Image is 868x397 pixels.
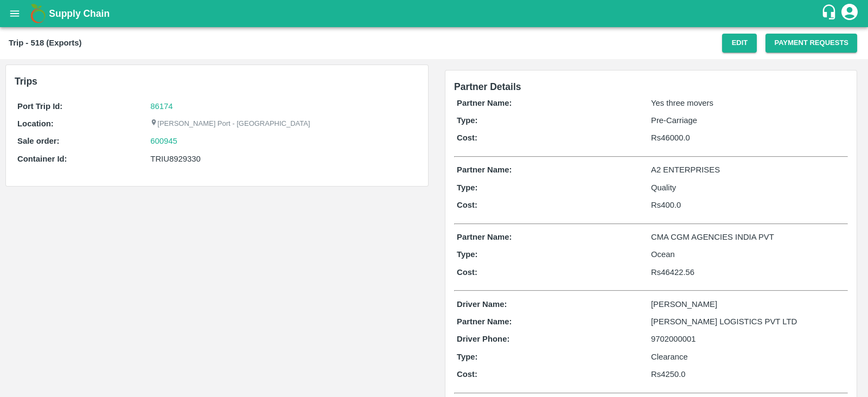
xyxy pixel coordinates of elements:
[651,266,845,278] p: Rs 46422.56
[821,4,840,23] div: customer-support
[49,6,821,21] a: Supply Chain
[651,351,845,363] p: Clearance
[722,34,757,53] button: Edit
[454,81,521,92] span: Partner Details
[457,133,477,142] b: Cost:
[49,8,110,19] b: Supply Chain
[651,368,845,380] p: Rs 4250.0
[651,164,845,176] p: A2 ENTERPRISES
[17,155,67,163] b: Container Id:
[840,2,859,25] div: account of current user
[457,370,477,379] b: Cost:
[457,268,477,277] b: Cost:
[15,76,37,87] b: Trips
[150,119,310,129] p: [PERSON_NAME] Port - [GEOGRAPHIC_DATA]
[651,97,845,109] p: Yes three movers
[651,248,845,260] p: Ocean
[457,201,477,209] b: Cost:
[150,102,173,111] a: 86174
[651,182,845,194] p: Quality
[2,1,27,26] button: open drawer
[150,135,177,147] a: 600945
[651,298,845,310] p: [PERSON_NAME]
[651,132,845,144] p: Rs 46000.0
[457,116,478,125] b: Type:
[651,114,845,126] p: Pre-Carriage
[457,183,478,192] b: Type:
[457,353,478,361] b: Type:
[457,317,512,326] b: Partner Name:
[457,250,478,259] b: Type:
[17,119,54,128] b: Location:
[765,34,857,53] button: Payment Requests
[651,199,845,211] p: Rs 400.0
[17,102,62,111] b: Port Trip Id:
[651,231,845,243] p: CMA CGM AGENCIES INDIA PVT
[9,39,81,47] b: Trip - 518 (Exports)
[457,233,512,241] b: Partner Name:
[150,153,417,165] div: TRIU8929330
[457,99,512,107] b: Partner Name:
[27,3,49,24] img: logo
[651,333,845,345] p: 9702000001
[457,165,512,174] b: Partner Name:
[651,316,845,328] p: [PERSON_NAME] LOGISTICS PVT LTD
[457,300,507,309] b: Driver Name:
[17,137,60,145] b: Sale order:
[457,335,509,343] b: Driver Phone:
